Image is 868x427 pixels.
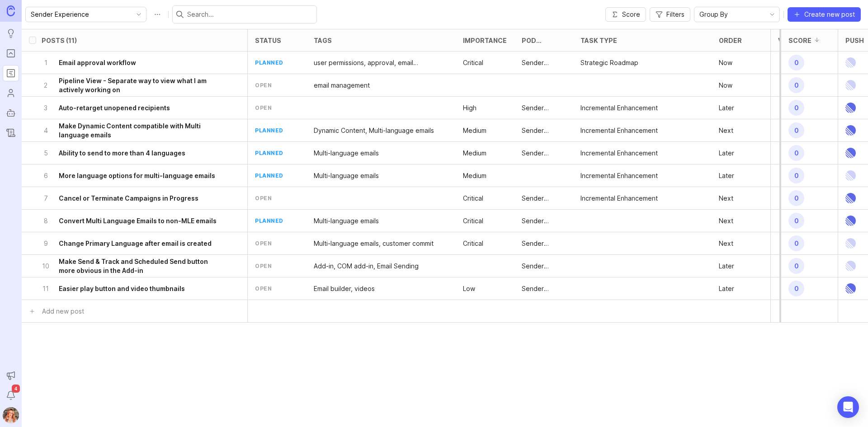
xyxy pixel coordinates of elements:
img: Linear Logo [845,74,856,96]
img: Linear Logo [845,119,856,141]
div: Critical [463,216,483,225]
div: Later [719,149,734,158]
p: 1 [42,58,50,67]
p: 9 [778,124,806,137]
p: Now [719,81,732,90]
p: Incremental Enhancement [580,103,658,113]
p: Critical [463,58,483,67]
p: 11 [42,284,50,293]
span: Score [622,10,640,19]
p: Dynamic Content, Multi-language emails [314,126,434,135]
p: 16 [778,192,806,205]
p: 2 [42,81,50,90]
div: Task Type [580,37,617,44]
span: 0 [788,55,804,70]
img: Linear Logo [845,255,856,277]
p: Email builder, videos [314,284,375,293]
p: Sender Experience [522,216,566,225]
p: Multi-language emails [314,171,379,180]
div: tags [314,37,332,44]
p: 8 [778,260,806,272]
div: Sender Experience [522,194,566,203]
div: toggle menu [25,7,146,22]
p: 6 [42,171,50,180]
h6: Convert Multi Language Emails to non-MLE emails [59,216,217,225]
a: Users [3,85,19,101]
p: Next [719,194,733,203]
button: 1Email approval workflow [42,52,222,74]
p: Low [463,284,475,293]
img: Linear Logo [845,210,856,232]
p: 26 [778,56,806,69]
button: Announcements [3,367,19,384]
p: Critical [463,239,483,248]
span: 0 [788,235,804,251]
span: 0 [788,77,804,93]
h6: More language options for multi-language emails [59,171,215,180]
p: Later [719,103,734,113]
div: open [255,81,272,89]
p: 7 [42,194,50,203]
p: Sender Experience [522,149,566,158]
a: Autopilot [3,105,19,121]
img: Linear Logo [845,164,856,187]
p: Sender Experience [522,284,566,293]
p: email management [314,81,370,90]
a: Changelog [3,125,19,141]
div: Next [719,216,733,225]
p: 1 [778,79,806,92]
div: open [255,285,272,292]
p: Multi-language emails, customer commit [314,239,434,248]
span: 0 [788,190,804,206]
p: Now [719,58,732,67]
div: user permissions, approval, email management [314,58,448,67]
div: Sender Experience [522,126,566,135]
p: Strategic Roadmap [580,58,638,67]
p: Multi-language emails [314,149,379,158]
div: open [255,194,272,202]
p: Medium [463,126,486,135]
div: Sender Experience [522,58,566,67]
h6: Ability to send to more than 4 languages [59,149,185,158]
a: Ideas [3,25,19,42]
p: Add-in, COM add-in, Email Sending [314,262,419,271]
a: Roadmaps [3,65,19,81]
input: Search... [187,9,313,19]
div: Medium [463,149,486,158]
div: Open Intercom Messenger [837,396,859,418]
span: 0 [788,100,804,116]
p: Incremental Enhancement [580,194,658,203]
p: 21 [778,147,806,160]
div: Posts (11) [42,37,77,44]
img: Canny Home [7,5,15,16]
button: 7Cancel or Terminate Campaigns in Progress [42,187,222,209]
h6: Pipeline View - Separate way to view what I am actively working on [59,76,222,94]
p: Incremental Enhancement [580,126,658,135]
img: Linear Logo [845,232,856,254]
span: 0 [788,213,804,229]
div: planned [255,59,283,66]
p: Incremental Enhancement [580,171,658,180]
p: 4 [42,126,50,135]
p: 16 [778,215,806,227]
p: Later [719,284,734,293]
svg: toggle icon [765,11,779,18]
button: 11Easier play button and video thumbnails [42,277,222,300]
svg: toggle icon [132,11,146,18]
div: Later [719,262,734,271]
p: Incremental Enhancement [580,149,658,158]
